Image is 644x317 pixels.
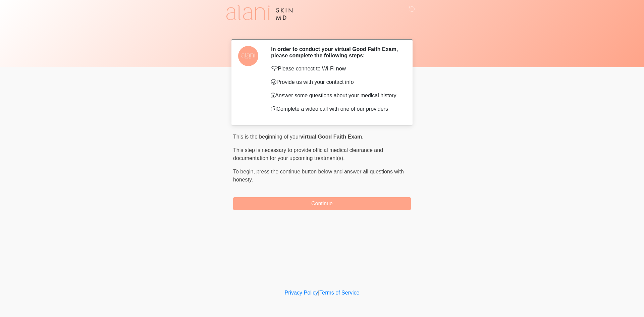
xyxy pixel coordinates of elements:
img: Agent Avatar [238,46,258,66]
a: Privacy Policy [285,290,318,296]
h2: In order to conduct your virtual Good Faith Exam, please complete the following steps: [271,46,401,59]
span: This step is necessary to provide official medical clearance and documentation for your upcoming ... [233,147,383,161]
strong: virtual Good Faith Exam [300,134,362,140]
span: This is the beginning of your [233,134,300,140]
img: Alani Skin MD Logo [226,5,292,20]
span: To begin, [233,169,256,174]
p: Provide us with your contact info [271,78,401,86]
p: Answer some questions about your medical history [271,92,401,100]
span: . [362,134,363,140]
p: Complete a video call with one of our providers [271,105,401,113]
a: | [318,290,319,296]
button: Continue [233,197,411,210]
p: Please connect to Wi-Fi now [271,65,401,73]
h1: ‎ ‎ ‎ [228,24,416,37]
span: press the continue button below and answer all questions with honesty. [233,169,404,182]
a: Terms of Service [319,290,359,296]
